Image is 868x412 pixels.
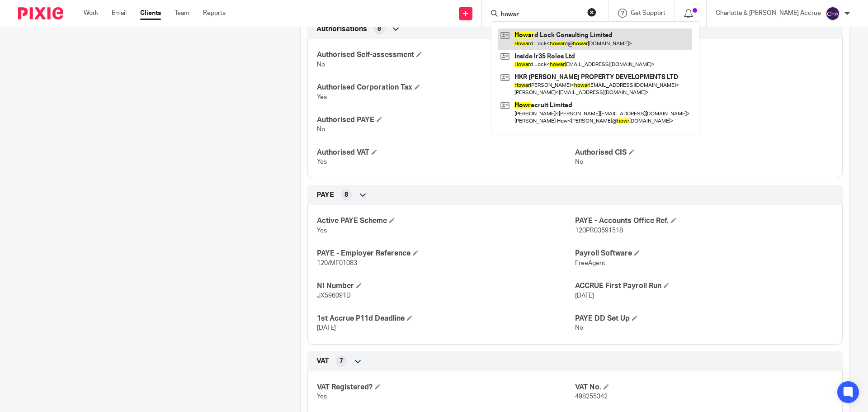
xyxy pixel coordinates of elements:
h4: PAYE DD Set Up [575,314,833,323]
span: Yes [317,94,327,100]
h4: PAYE - Accounts Office Ref. [575,216,833,226]
a: Team [175,9,189,18]
span: No [575,159,583,165]
span: Yes [317,159,327,165]
h4: CT Authorisation Applied For [575,50,833,60]
span: [DATE] [317,325,336,331]
span: Get Support [631,10,665,16]
span: 120PR03591518 [575,227,623,234]
span: VAT [316,356,329,366]
span: 498255342 [575,393,608,400]
p: Charlotte & [PERSON_NAME] Accrue [716,9,821,18]
span: Yes [317,393,327,400]
span: 8 [377,24,381,33]
h4: VAT Authorisation Applied For [575,115,833,125]
span: JX596091D [317,293,351,299]
span: No [317,62,325,68]
h4: VAT Registered? [317,383,575,392]
h4: Authorised VAT [317,148,575,157]
input: Search [500,11,581,19]
h4: VAT No. [575,383,833,392]
span: 7 [340,356,343,365]
h4: Active PAYE Scheme [317,216,575,226]
button: Clear [587,8,596,17]
a: Email [112,9,127,18]
span: 120/MF01083 [317,260,357,266]
a: Clients [140,9,161,18]
h4: Payroll Software [575,249,833,258]
span: Yes [317,227,327,234]
h4: Authorised Corporation Tax [317,83,575,92]
a: Work [84,9,98,18]
h4: PAYE Authorisation Applied For [575,83,833,92]
img: svg%3E [826,6,840,21]
h4: NI Number [317,281,575,291]
span: 8 [344,190,348,199]
h4: Authorised Self-assessment [317,50,575,60]
span: No [575,325,583,331]
h4: Authorised PAYE [317,115,575,125]
h4: 1st Accrue P11d Deadline [317,314,575,323]
span: FreeAgent [575,260,605,266]
a: Reports [203,9,226,18]
h4: Authorised CIS [575,148,833,157]
span: PAYE [316,190,334,200]
h4: ACCRUE First Payroll Run [575,281,833,291]
span: No [317,126,325,133]
h4: PAYE - Employer Reference [317,249,575,258]
span: Authorisations [316,24,367,34]
span: [DATE] [575,293,594,299]
img: Pixie [18,7,63,19]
